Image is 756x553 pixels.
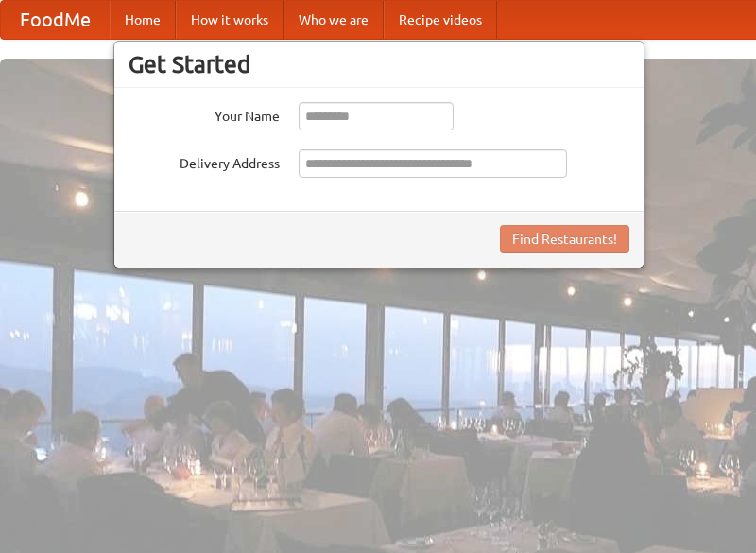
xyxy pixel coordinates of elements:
label: Delivery Address [129,149,280,173]
button: Find Restaurants! [500,225,629,253]
a: FoodMe [1,1,110,39]
a: Recipe videos [384,1,497,39]
h3: Get Started [129,50,629,78]
a: Who we are [283,1,384,39]
a: Home [110,1,176,39]
a: How it works [176,1,283,39]
label: Your Name [129,102,280,126]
